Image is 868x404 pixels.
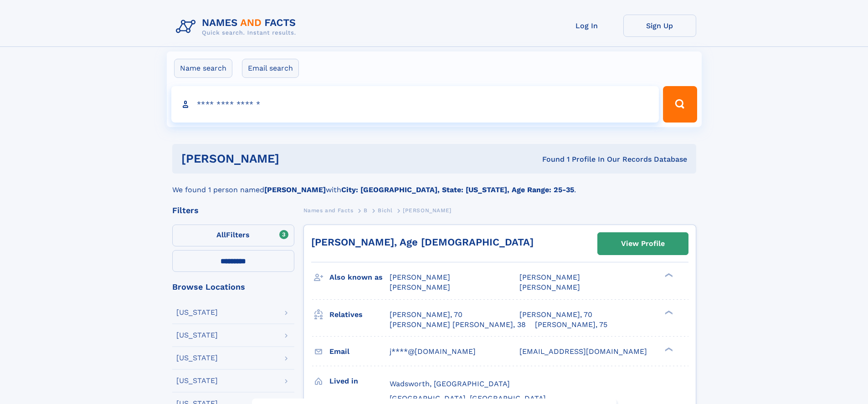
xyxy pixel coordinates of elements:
[176,377,218,384] div: [US_STATE]
[329,270,390,285] h3: Also known as
[519,347,647,356] span: [EMAIL_ADDRESS][DOMAIN_NAME]
[390,379,510,388] span: Wadsworth, [GEOGRAPHIC_DATA]
[364,207,368,214] span: B
[598,233,688,255] a: View Profile
[242,59,299,78] label: Email search
[329,373,390,389] h3: Lived in
[172,206,294,215] div: Filters
[216,230,226,239] span: All
[378,205,392,216] a: Bichl
[535,320,607,330] a: [PERSON_NAME], 75
[663,309,673,315] div: ❯
[621,233,665,254] div: View Profile
[378,207,392,214] span: Bichl
[181,153,411,164] h1: [PERSON_NAME]
[519,273,580,281] span: [PERSON_NAME]
[176,354,218,362] div: [US_STATE]
[311,236,534,248] a: [PERSON_NAME], Age [DEMOGRAPHIC_DATA]
[176,332,218,339] div: [US_STATE]
[390,283,450,291] span: [PERSON_NAME]
[172,225,294,246] label: Filters
[172,283,294,291] div: Browse Locations
[303,205,354,216] a: Names and Facts
[390,310,462,320] a: [PERSON_NAME], 70
[550,15,623,37] a: Log In
[519,310,592,320] a: [PERSON_NAME], 70
[411,154,687,164] div: Found 1 Profile In Our Records Database
[329,344,390,359] h3: Email
[172,174,696,195] div: We found 1 person named with .
[623,15,696,37] a: Sign Up
[390,273,450,281] span: [PERSON_NAME]
[663,272,673,278] div: ❯
[390,394,546,403] span: [GEOGRAPHIC_DATA], [GEOGRAPHIC_DATA]
[341,185,574,194] b: City: [GEOGRAPHIC_DATA], State: [US_STATE], Age Range: 25-35
[390,320,526,330] a: [PERSON_NAME] [PERSON_NAME], 38
[264,185,326,194] b: [PERSON_NAME]
[519,283,580,291] span: [PERSON_NAME]
[171,86,659,123] input: search input
[663,346,673,352] div: ❯
[364,205,368,216] a: B
[663,86,697,123] button: Search Button
[176,309,218,316] div: [US_STATE]
[329,307,390,322] h3: Relatives
[172,15,303,39] img: Logo Names and Facts
[174,59,232,78] label: Name search
[403,207,452,214] span: [PERSON_NAME]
